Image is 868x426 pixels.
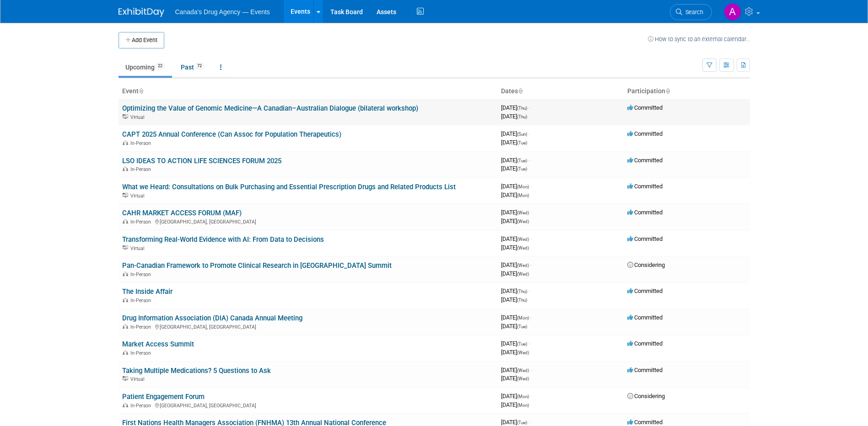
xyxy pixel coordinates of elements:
span: Committed [627,314,663,321]
span: [DATE] [501,130,530,137]
span: (Thu) [517,289,527,294]
span: In-Person [130,166,154,172]
span: Committed [627,340,663,347]
span: - [528,419,530,426]
a: Upcoming22 [119,59,172,76]
span: (Thu) [517,298,527,303]
span: - [530,209,532,216]
span: (Mon) [517,403,529,408]
span: Committed [627,157,663,164]
span: - [530,183,532,190]
span: (Wed) [517,272,529,277]
span: (Tue) [517,341,527,346]
a: CAHR MARKET ACCESS FORUM (MAF) [122,209,242,217]
img: In-Person Event [123,403,128,407]
span: (Mon) [517,394,529,399]
a: What we Heard: Consultations on Bulk Purchasing and Essential Prescription Drugs and Related Prod... [122,183,456,191]
span: (Wed) [517,368,529,373]
span: [DATE] [501,419,530,426]
span: Committed [627,419,663,426]
a: LSO IDEAS TO ACTION LIFE SCIENCES FORUM 2025 [122,157,281,165]
img: In-Person Event [123,324,128,329]
a: Sort by Event Name [139,87,143,95]
span: Virtual [130,114,147,120]
span: Virtual [130,193,147,199]
span: - [530,314,532,321]
span: [DATE] [501,183,532,190]
span: [DATE] [501,113,527,120]
th: Participation [624,84,750,99]
span: Committed [627,235,663,242]
a: Patient Engagement Forum [122,393,205,401]
span: (Sun) [517,132,527,137]
span: - [528,157,530,164]
span: (Tue) [517,140,527,145]
img: In-Person Event [123,140,128,145]
a: Sort by Participation Type [665,87,670,95]
a: Search [670,4,712,20]
img: In-Person Event [123,350,128,355]
span: - [528,104,530,111]
span: (Tue) [517,420,527,425]
span: 22 [155,63,165,69]
span: - [528,288,530,294]
span: [DATE] [501,340,530,347]
span: Committed [627,183,663,190]
span: [DATE] [501,244,529,251]
a: Optimizing the Value of Genomic Medicine—A Canadian–Australian Dialogue (bilateral workshop) [122,104,418,112]
span: [DATE] [501,209,532,216]
span: - [528,340,530,347]
span: [DATE] [501,157,530,164]
a: CAPT 2025 Annual Conference (Can Assoc for Population Therapeutics) [122,130,341,138]
span: [DATE] [501,261,532,268]
span: [DATE] [501,270,529,277]
span: - [530,235,532,242]
a: Past72 [174,59,211,76]
span: - [530,367,532,373]
span: Canada's Drug Agency — Events [175,8,270,16]
span: In-Person [130,298,154,304]
span: Committed [627,288,663,294]
img: Andrea Tiwari [724,3,741,21]
span: Considering [627,261,665,268]
span: Search [682,9,703,16]
span: - [530,393,532,399]
span: Committed [627,367,663,373]
span: [DATE] [501,165,527,172]
span: [DATE] [501,218,529,224]
span: (Wed) [517,350,529,355]
span: Virtual [130,376,147,382]
th: Event [119,84,497,99]
span: Virtual [130,245,147,251]
span: (Wed) [517,376,529,381]
img: Virtual Event [123,376,128,381]
span: (Mon) [517,184,529,189]
span: In-Person [130,403,154,409]
span: - [528,130,530,137]
span: In-Person [130,140,154,146]
span: (Wed) [517,263,529,268]
a: The Inside Affair [122,288,173,296]
span: In-Person [130,272,154,277]
span: [DATE] [501,401,529,408]
span: In-Person [130,219,154,225]
span: In-Person [130,350,154,356]
button: Add Event [119,32,164,48]
a: Drug Information Association (DIA) Canada Annual Meeting [122,314,302,322]
a: Sort by Start Date [518,87,523,95]
div: [GEOGRAPHIC_DATA], [GEOGRAPHIC_DATA] [122,323,494,330]
span: Committed [627,104,663,111]
span: [DATE] [501,296,527,303]
span: [DATE] [501,235,532,242]
img: In-Person Event [123,298,128,302]
span: [DATE] [501,139,527,146]
th: Dates [497,84,624,99]
img: In-Person Event [123,166,128,171]
a: Pan-Canadian Framework to Promote Clinical Research in [GEOGRAPHIC_DATA] Summit [122,261,392,270]
img: Virtual Event [123,193,128,197]
span: In-Person [130,324,154,330]
span: [DATE] [501,104,530,111]
span: [DATE] [501,192,529,198]
span: 72 [194,63,205,69]
span: (Thu) [517,114,527,119]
